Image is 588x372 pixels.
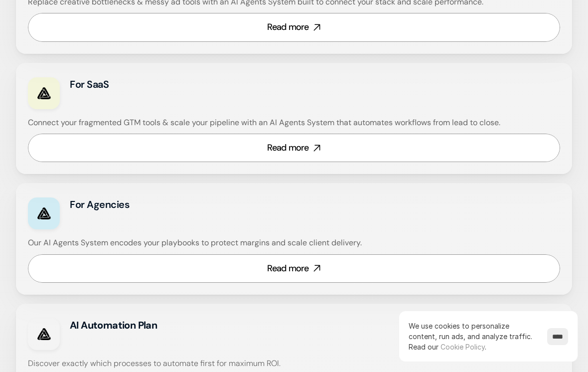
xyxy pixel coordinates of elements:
h4: Discover exactly which processes to automate first for maximum ROI. [28,358,560,369]
h3: For Agencies [70,197,227,211]
h4: Connect your fragmented GTM tools & scale your pipeline with an AI Agents System that automates w... [28,117,571,128]
a: Read more [28,134,560,162]
p: We use cookies to personalize content, run ads, and analyze traffic. [409,321,537,352]
h4: Our AI Agents System encodes your playbooks to protect margins and scale client delivery. [28,237,560,248]
strong: AI Automation Plan [70,319,157,332]
h3: For SaaS [70,77,227,91]
a: Read more [28,254,560,283]
span: Read our . [409,343,486,351]
a: Cookie Policy [441,343,485,351]
div: Read more [267,262,309,275]
div: Read more [267,142,309,154]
